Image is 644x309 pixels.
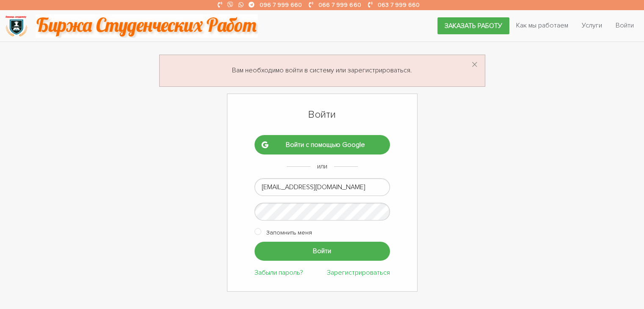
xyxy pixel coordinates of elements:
[318,1,361,8] a: 066 7 999 660
[170,65,475,76] p: Вам необходимо войти в систему или зарегистрироваться.
[254,178,390,196] input: Адрес электронной почты
[254,108,390,122] h1: Войти
[260,1,302,8] a: 096 7 999 660
[509,17,575,33] a: Как мы работаем
[254,268,303,277] a: Забыли пароль?
[377,1,419,8] a: 063 7 999 660
[268,141,383,149] span: Войти с помощью Google
[266,227,312,238] label: Запомнить меня
[437,17,509,34] a: Заказать работу
[254,242,390,261] input: Войти
[254,135,390,154] a: Войти с помощью Google
[609,17,641,33] a: Войти
[5,14,28,38] img: logo-135dea9cf721667cc4ddb0c1795e3ba8b7f362e3d0c04e2cc90b931989920324.png
[575,17,609,33] a: Услуги
[317,162,327,171] span: или
[471,57,478,73] span: ×
[327,268,390,277] a: Зарегистрироваться
[36,14,258,38] img: motto-2ce64da2796df845c65ce8f9480b9c9d679903764b3ca6da4b6de107518df0fe.gif
[471,58,478,72] button: Dismiss alert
